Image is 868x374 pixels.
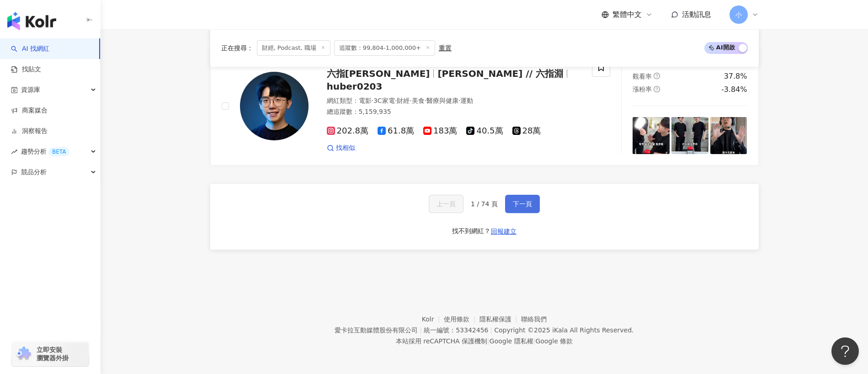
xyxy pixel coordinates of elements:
a: chrome extension立即安裝 瀏覽器外掛 [12,342,89,366]
img: KOL Avatar [240,72,309,140]
span: 活動訊息 [682,10,711,19]
span: 183萬 [423,126,457,136]
img: post-image [710,117,747,154]
span: 3C家電 [373,97,395,104]
span: · [425,97,426,104]
div: Copyright © 2025 All Rights Reserved. [494,326,634,334]
span: 202.8萬 [327,126,369,136]
span: 小 [735,10,742,20]
div: -3.84% [721,85,747,95]
span: 美食 [412,97,425,104]
a: searchAI 找網紅 [11,44,49,53]
span: 下一頁 [513,200,532,208]
span: | [533,337,536,345]
button: 上一頁 [429,195,463,213]
a: 洞察報告 [11,127,48,136]
a: Google 隱私權 [490,337,533,345]
div: 網紅類型 ： [327,96,581,106]
div: 37.8% [724,71,747,81]
span: 六指[PERSON_NAME] [327,68,430,79]
img: post-image [633,117,670,154]
a: Kolr [422,315,444,323]
a: 找貼文 [11,65,41,74]
span: 財經 [397,97,410,104]
span: · [372,97,373,104]
div: 重置 [439,44,452,52]
span: 資源庫 [21,80,40,100]
span: 醫療與健康 [426,97,458,104]
a: iKala [552,326,568,334]
span: 找相似 [336,144,355,153]
span: 本站採用 reCAPTCHA 保護機制 [396,336,573,347]
span: | [490,326,492,334]
span: 電影 [359,97,372,104]
span: rise [11,149,17,155]
a: Google 條款 [535,337,573,345]
button: 下一頁 [505,195,540,213]
a: 找相似 [327,144,355,153]
span: · [458,97,460,104]
span: 28萬 [512,126,541,136]
div: 總追蹤數 ： 5,159,935 [327,107,581,117]
span: 40.5萬 [466,126,503,136]
span: 回報建立 [491,228,517,235]
span: [PERSON_NAME] // 六指淵 [437,68,563,79]
span: 立即安裝 瀏覽器外掛 [37,346,69,362]
span: | [487,337,490,345]
img: logo [7,12,56,30]
iframe: Help Scout Beacon - Open [831,337,859,365]
span: 競品分析 [21,162,47,182]
a: 聯絡我們 [521,315,547,323]
span: 追蹤數：99,804-1,000,000+ [334,40,435,56]
div: 統一編號：53342456 [424,326,488,334]
div: BETA [48,147,69,156]
span: 1 / 74 頁 [471,200,498,208]
span: question-circle [654,86,660,92]
span: question-circle [654,73,660,79]
div: 愛卡拉互動媒體股份有限公司 [335,326,418,334]
span: 繁體中文 [612,10,642,20]
span: 趨勢分析 [21,141,69,162]
span: 漲粉率 [633,85,652,93]
span: · [410,97,411,104]
img: chrome extension [15,347,32,361]
span: | [420,326,422,334]
span: 財經, Podcast, 職場 [257,40,330,56]
a: 隱私權保護 [479,315,522,323]
a: 使用條款 [444,315,479,323]
img: post-image [671,117,708,154]
a: 商案媒合 [11,106,48,115]
span: · [395,97,397,104]
span: huber0203 [327,81,383,92]
span: 61.8萬 [378,126,414,136]
span: 正在搜尋 ： [221,44,253,52]
button: 回報建立 [490,224,517,239]
div: 找不到網紅？ [452,227,490,236]
span: 運動 [460,97,473,104]
a: KOL Avatar六指[PERSON_NAME][PERSON_NAME] // 六指淵huber0203網紅類型：電影·3C家電·財經·美食·醫療與健康·運動總追蹤數：5,159,93520... [210,47,759,166]
span: 觀看率 [633,73,652,80]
